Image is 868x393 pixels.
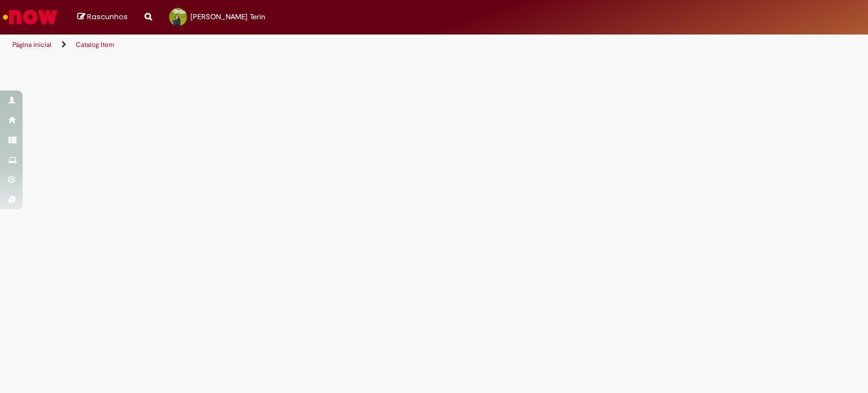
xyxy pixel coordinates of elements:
[190,12,265,21] span: [PERSON_NAME] Terin
[76,40,114,49] a: Catalog Item
[12,40,51,49] a: Página inicial
[87,11,128,22] span: Rascunhos
[1,6,59,28] img: ServiceNow
[8,34,570,55] ul: Trilhas de página
[77,12,128,23] a: Rascunhos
